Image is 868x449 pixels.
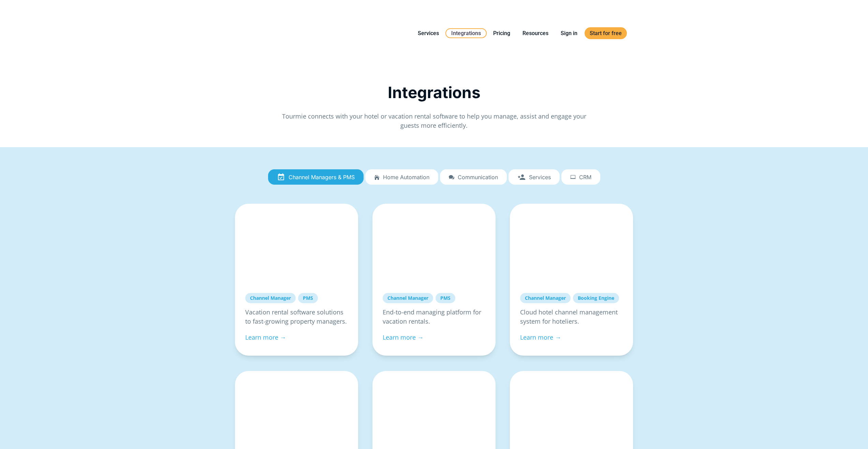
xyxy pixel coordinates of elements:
[298,293,318,303] a: PMS
[388,83,481,102] span: Integrations
[517,29,554,37] a: Resources
[245,308,348,326] p: Vacation rental software solutions to fast-growing property managers.
[509,169,560,185] a: Services
[245,333,286,341] a: Learn more →
[458,174,498,180] span: Communication
[268,169,364,185] a: Channel Managers & PMS
[529,174,551,180] span: Services
[383,174,429,180] span: Home automation
[383,308,485,326] p: End-to-end managing platform for vacation rentals.
[445,28,487,38] a: Integrations
[585,27,627,39] a: Start for free
[520,333,561,341] a: Learn more →
[573,293,619,303] a: Booking Engine
[520,293,571,303] a: Channel Manager
[245,293,296,303] a: Channel Manager
[383,333,424,341] a: Learn more →
[365,169,438,185] a: Home automation
[413,29,444,37] a: Services
[383,293,433,303] a: Channel Manager
[561,169,600,185] a: CRM
[436,293,455,303] a: PMS
[282,112,586,129] span: Tourmie connects with your hotel or vacation rental software to help you manage, assist and engag...
[440,169,507,185] a: Communication
[488,29,515,37] a: Pricing
[556,29,583,37] a: Sign in
[520,308,623,326] p: Cloud hotel channel management system for hoteliers.
[289,174,355,180] span: Channel Managers & PMS
[579,174,591,180] span: CRM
